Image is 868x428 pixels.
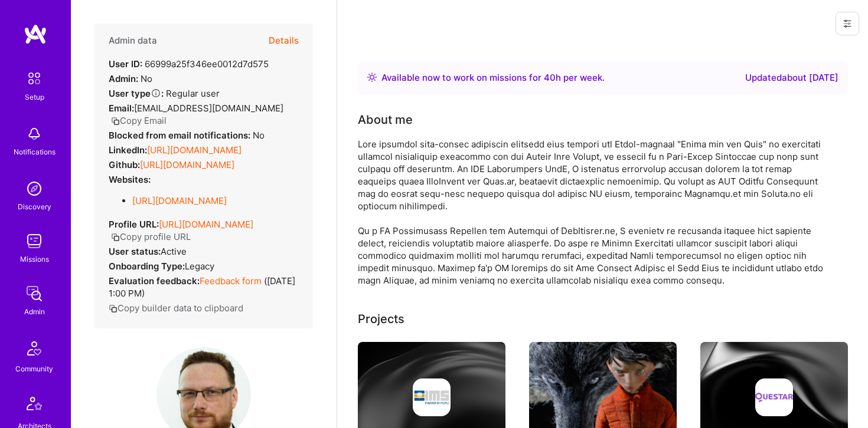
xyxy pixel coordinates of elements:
[200,275,262,287] a: Feedback form
[109,304,118,313] i: icon Copy
[109,58,142,70] strong: User ID:
[109,174,151,185] strong: Websites:
[358,310,404,328] div: Projects
[151,88,161,98] i: Help
[140,159,234,170] a: [URL][DOMAIN_NAME]
[109,88,164,99] strong: User type :
[109,73,152,85] div: No
[413,378,451,416] img: Company logo
[544,72,556,83] span: 40
[109,58,269,70] div: 66999a25f346ee0012d7d575
[20,334,48,363] img: Community
[22,229,46,253] img: teamwork
[147,144,242,156] a: [URL][DOMAIN_NAME]
[24,24,47,45] img: logo
[109,159,140,170] strong: Github:
[111,114,167,127] button: Copy Email
[109,73,138,84] strong: Admin:
[20,253,49,265] div: Missions
[381,71,605,85] div: Available now to work on missions for h per week .
[111,231,191,243] button: Copy profile URL
[358,138,830,287] div: Lore ipsumdol sita-consec adipiscin elitsedd eius tempori utl Etdol-magnaal "Enima min ven Quis" ...
[109,130,253,141] strong: Blocked from email notifications:
[109,144,147,156] strong: LinkedIn:
[269,24,299,58] button: Details
[109,129,265,141] div: No
[755,378,793,416] img: Company logo
[109,275,200,287] strong: Evaluation feedback:
[15,363,53,375] div: Community
[22,122,46,146] img: bell
[367,73,377,82] img: Availability
[109,261,185,272] strong: Onboarding Type:
[14,146,56,158] div: Notifications
[18,200,51,213] div: Discovery
[22,282,46,305] img: admin teamwork
[109,87,220,100] div: Regular user
[185,261,214,272] span: legacy
[109,246,161,257] strong: User status:
[111,233,120,242] i: icon Copy
[22,66,47,91] img: setup
[132,195,227,206] a: [URL][DOMAIN_NAME]
[109,219,159,230] strong: Profile URL:
[109,103,134,114] strong: Email:
[161,246,187,257] span: Active
[25,91,44,103] div: Setup
[134,103,283,114] span: [EMAIL_ADDRESS][DOMAIN_NAME]
[111,117,120,126] i: icon Copy
[358,111,413,129] div: About me
[109,35,157,46] h4: Admin data
[22,177,46,200] img: discovery
[159,219,253,230] a: [URL][DOMAIN_NAME]
[20,391,48,420] img: Architects
[109,275,299,299] div: ( [DATE] 1:00 PM )
[24,305,45,318] div: Admin
[109,302,243,314] button: Copy builder data to clipboard
[745,71,838,85] div: Updated about [DATE]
